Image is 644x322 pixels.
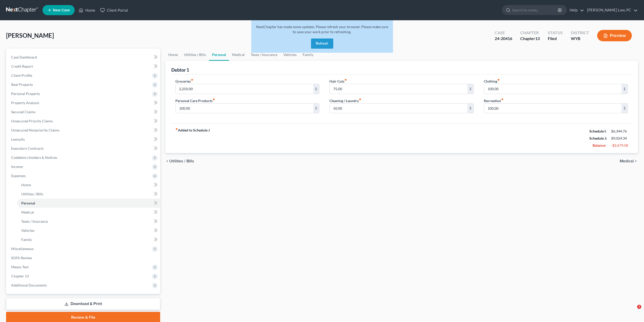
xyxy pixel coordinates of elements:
label: Hair Cuts [329,79,347,84]
a: Credit Report [7,62,160,71]
a: Property Analysis [7,98,160,107]
a: Vehicles [17,226,160,235]
a: Unsecured Priority Claims [7,117,160,126]
input: -- [330,84,467,94]
a: Secured Claims [7,107,160,117]
button: Refresh [311,39,333,49]
span: Lawsuits [11,137,25,141]
span: Home [21,183,31,187]
div: -$2,679.58 [611,143,628,148]
div: $9,024.34 [611,136,628,141]
button: Medical chevron_right [620,159,638,163]
div: $6,344.76 [611,129,628,134]
a: Utilities / Bills [17,190,160,199]
div: Status [548,30,563,36]
span: Real Property [11,82,33,87]
label: Cleaning / Laundry [329,98,361,103]
div: Case [495,30,512,36]
a: SOFA Review [7,253,160,262]
i: fiber_manual_record [497,79,500,81]
i: chevron_left [165,159,169,163]
label: Clothing [484,79,500,84]
a: Help [567,6,584,15]
a: Lawsuits [7,135,160,144]
a: Taxes / Insurance [17,217,160,226]
i: fiber_manual_record [213,98,215,101]
button: chevron_left Utilities / Bills [165,159,194,163]
span: [PERSON_NAME] [6,32,54,39]
iframe: Intercom live chat [627,305,639,317]
input: Search by name... [512,5,558,15]
span: NextChapter has made some updates. Please refresh your browser. Please make sure to save your wor... [256,25,388,34]
a: Family [17,235,160,244]
a: Personal [209,49,229,61]
div: WYB [571,36,589,42]
a: Medical [17,208,160,217]
div: 24-20416 [495,36,512,42]
span: Personal [21,201,35,205]
div: $ [467,84,473,94]
span: Utilities / Bills [169,159,194,163]
a: Case Dashboard [7,53,160,62]
span: Credit Report [11,64,33,68]
i: fiber_manual_record [359,98,361,101]
a: Personal [17,199,160,208]
strong: Balance: [593,143,606,147]
span: Chapter 13 [11,274,29,278]
a: Download & Print [6,298,160,310]
a: [PERSON_NAME] Law, PC [585,6,638,15]
a: Home [76,6,98,15]
span: Executory Contracts [11,146,44,150]
label: Recreation [484,98,504,103]
div: Debtor 1 [171,67,189,73]
button: Preview [597,30,632,41]
label: Personal Care Products [175,98,215,103]
span: SOFA Review [11,256,32,260]
a: Home [17,180,160,190]
i: fiber_manual_record [501,98,504,101]
div: $ [467,104,473,113]
span: Unsecured Nonpriority Claims [11,128,59,132]
input: -- [484,84,621,94]
a: Taxes / Insurance [248,49,280,61]
span: Unsecured Priority Claims [11,119,53,123]
div: $ [313,84,319,94]
strong: Schedule I: [589,129,607,133]
span: Income [11,164,23,169]
span: Taxes / Insurance [21,219,48,223]
span: Means Test [11,265,29,269]
strong: Added to Schedule J [175,128,210,149]
span: Vehicles [21,228,34,233]
input: -- [176,84,313,94]
span: Miscellaneous [11,247,34,251]
span: Codebtors Insiders & Notices [11,155,57,160]
i: fiber_manual_record [191,79,193,81]
span: Medical [21,210,34,214]
span: 13 [535,36,540,41]
a: Executory Contracts [7,144,160,153]
a: Unsecured Nonpriority Claims [7,126,160,135]
span: 2 [637,305,641,309]
span: Additional Documents [11,283,47,287]
span: Property Analysis [11,101,39,105]
span: New Case [53,8,70,12]
span: Personal Property [11,91,40,96]
div: $ [621,84,628,94]
a: Medical [229,49,248,61]
span: Client Profile [11,73,32,78]
span: Medical [620,159,634,163]
div: $ [621,104,628,113]
span: Case Dashboard [11,55,37,59]
strong: Schedule J: [589,136,607,140]
a: Utilities / Bills [181,49,209,61]
input: -- [484,104,621,113]
i: chevron_right [634,159,638,163]
i: fiber_manual_record [344,79,347,81]
div: $ [313,104,319,113]
span: Secured Claims [11,110,35,114]
div: District [571,30,589,36]
i: fiber_manual_record [175,128,178,130]
input: -- [330,104,467,113]
input: -- [176,104,313,113]
label: Groceries [175,79,193,84]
